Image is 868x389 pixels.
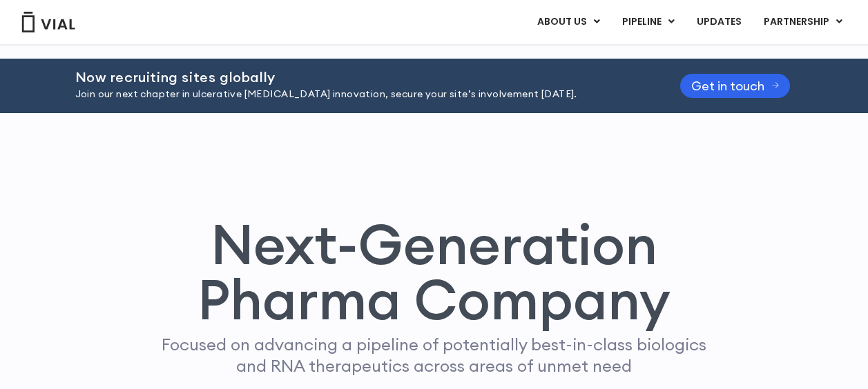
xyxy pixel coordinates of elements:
[611,10,685,34] a: PIPELINEMenu Toggle
[691,81,764,91] span: Get in touch
[753,10,853,34] a: PARTNERSHIPMenu Toggle
[75,70,646,85] h2: Now recruiting sites globally
[156,334,713,377] p: Focused on advancing a pipeline of potentially best-in-class biologics and RNA therapeutics acros...
[21,12,76,32] img: Vial Logo
[680,74,791,98] a: Get in touch
[75,87,646,102] p: Join our next chapter in ulcerative [MEDICAL_DATA] innovation, secure your site’s involvement [DA...
[135,217,733,327] h1: Next-Generation Pharma Company
[686,10,752,34] a: UPDATES
[526,10,610,34] a: ABOUT USMenu Toggle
